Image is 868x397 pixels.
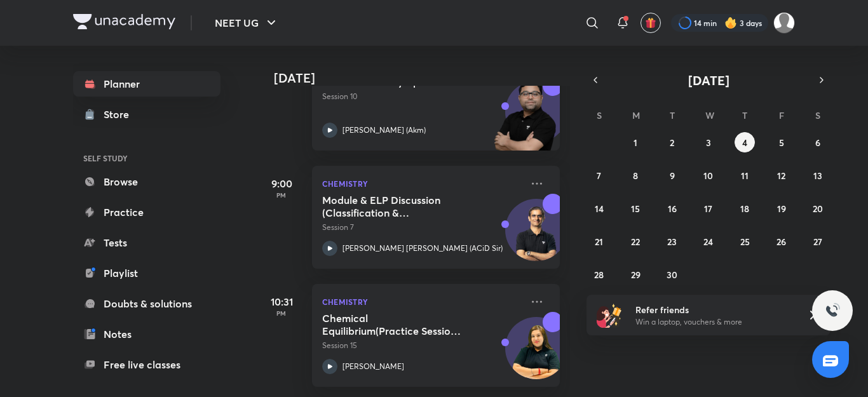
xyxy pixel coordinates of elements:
[633,170,638,182] abbr: September 8, 2025
[703,236,713,248] abbr: September 24, 2025
[595,203,604,215] abbr: September 14, 2025
[735,198,755,219] button: September 18, 2025
[342,361,404,372] p: [PERSON_NAME]
[342,124,426,136] p: [PERSON_NAME] (Akm)
[698,165,719,185] button: September 10, 2025
[705,109,714,121] abbr: Wednesday
[274,71,573,86] h4: [DATE]
[256,191,307,199] p: PM
[813,203,823,215] abbr: September 20, 2025
[73,291,220,316] a: Doubts & solutions
[322,194,480,219] h5: Module & ELP Discussion (Classification & Nomenclature, IUPAC)
[808,198,828,219] button: September 20, 2025
[670,170,675,182] abbr: September 9, 2025
[490,76,560,163] img: unacademy
[73,199,220,225] a: Practice
[322,340,522,351] p: Session 15
[256,176,307,191] h5: 9:00
[256,309,307,317] p: PM
[698,132,719,152] button: September 3, 2025
[597,109,602,121] abbr: Sunday
[322,312,480,337] h5: Chemical Equilibrium(Practice Session) - cont.
[631,269,641,281] abbr: September 29, 2025
[73,321,220,347] a: Notes
[662,132,682,152] button: September 2, 2025
[667,269,677,281] abbr: September 30, 2025
[662,264,682,285] button: September 30, 2025
[662,165,682,185] button: September 9, 2025
[625,165,646,185] button: September 8, 2025
[771,231,792,252] button: September 26, 2025
[73,169,220,194] a: Browse
[604,71,813,89] button: [DATE]
[808,165,828,185] button: September 13, 2025
[73,230,220,255] a: Tests
[73,71,220,97] a: Planner
[777,203,786,215] abbr: September 19, 2025
[631,236,640,248] abbr: September 22, 2025
[662,198,682,219] button: September 16, 2025
[506,206,567,267] img: Avatar
[73,14,175,32] a: Company Logo
[740,236,750,248] abbr: September 25, 2025
[589,165,609,185] button: September 7, 2025
[773,12,795,34] img: Divya rakesh
[667,236,677,248] abbr: September 23, 2025
[808,132,828,152] button: September 6, 2025
[625,132,646,152] button: September 1, 2025
[706,137,711,149] abbr: September 3, 2025
[815,109,820,121] abbr: Saturday
[73,260,220,286] a: Playlist
[771,165,792,185] button: September 12, 2025
[322,176,522,191] p: Chemistry
[771,132,792,152] button: September 5, 2025
[735,231,755,252] button: September 25, 2025
[735,165,755,185] button: September 11, 2025
[631,203,640,215] abbr: September 15, 2025
[635,316,792,328] p: Win a laptop, vouchers & more
[825,303,840,318] img: ttu
[777,170,785,182] abbr: September 12, 2025
[625,231,646,252] button: September 22, 2025
[670,109,675,121] abbr: Tuesday
[742,109,747,121] abbr: Thursday
[641,13,661,33] button: avatar
[322,222,522,233] p: Session 7
[698,231,719,252] button: September 24, 2025
[771,198,792,219] button: September 19, 2025
[724,17,737,29] img: streak
[808,231,828,252] button: September 27, 2025
[625,198,646,219] button: September 15, 2025
[342,243,503,254] p: [PERSON_NAME] [PERSON_NAME] (ACiD Sir)
[741,170,749,182] abbr: September 11, 2025
[589,264,609,285] button: September 28, 2025
[322,294,522,309] p: Chemistry
[73,147,220,169] h6: SELF STUDY
[735,132,755,152] button: September 4, 2025
[688,72,729,89] span: [DATE]
[740,203,749,215] abbr: September 18, 2025
[597,170,601,182] abbr: September 7, 2025
[589,231,609,252] button: September 21, 2025
[815,137,820,149] abbr: September 6, 2025
[594,269,604,281] abbr: September 28, 2025
[670,137,674,149] abbr: September 2, 2025
[668,203,677,215] abbr: September 16, 2025
[597,302,622,328] img: referral
[589,198,609,219] button: September 14, 2025
[73,352,220,377] a: Free live classes
[506,324,567,385] img: Avatar
[625,264,646,285] button: September 29, 2025
[73,102,220,127] a: Store
[779,109,784,121] abbr: Friday
[256,294,307,309] h5: 10:31
[645,17,656,29] img: avatar
[662,231,682,252] button: September 23, 2025
[704,203,712,215] abbr: September 17, 2025
[813,236,822,248] abbr: September 27, 2025
[742,137,747,149] abbr: September 4, 2025
[635,303,792,316] h6: Refer friends
[632,109,640,121] abbr: Monday
[207,10,287,36] button: NEET UG
[104,107,137,122] div: Store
